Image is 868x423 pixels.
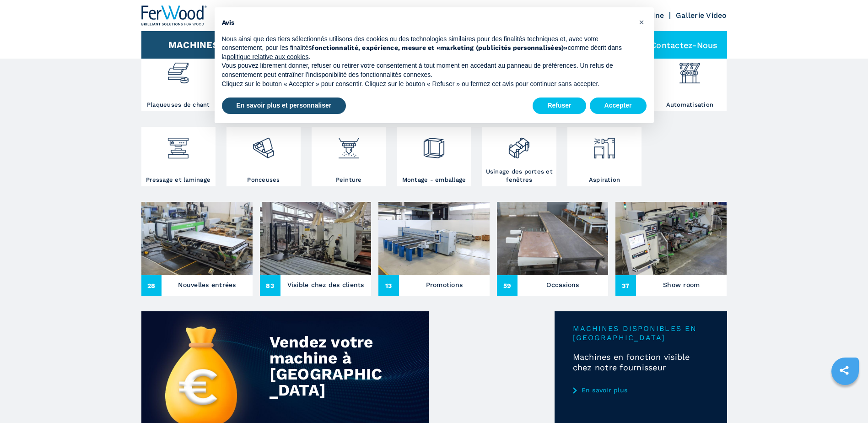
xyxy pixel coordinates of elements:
span: 28 [141,275,162,296]
a: Show room37Show room [615,202,727,296]
h3: Montage - emballage [402,176,466,184]
span: × [639,16,644,27]
img: lavorazione_porte_finestre_2.png [507,129,531,160]
img: automazione.png [678,54,702,85]
h3: Plaqueuses de chant [147,101,210,109]
h3: Usinage des portes et fenêtres [485,168,554,184]
a: Gallerie Video [676,11,727,20]
span: 37 [615,275,636,296]
a: Occasions59Occasions [497,202,608,296]
div: Contactez-nous [628,31,727,59]
h3: Nouvelles entrées [178,278,236,291]
h3: Aspiration [589,176,620,184]
img: bordatrici_1.png [166,54,190,85]
h3: Occasions [546,278,579,291]
img: Show room [615,202,727,275]
a: Aspiration [567,127,642,186]
h2: Avis [222,18,632,27]
span: 83 [260,275,280,296]
p: Nous ainsi que des tiers sélectionnés utilisons des cookies ou des technologies similaires pour d... [222,35,632,62]
img: verniciatura_1.png [337,129,361,160]
a: politique relative aux cookies [226,53,308,60]
img: aspirazione_1.png [592,129,616,160]
button: Refuser [533,98,586,114]
h3: Visible chez des clients [287,278,364,291]
a: Montage - emballage [397,127,471,186]
h3: Promotions [426,278,463,291]
a: Ponceuses [226,127,301,186]
img: Ferwood [141,5,207,26]
img: Nouvelles entrées [141,202,253,275]
p: Cliquez sur le bouton « Accepter » pour consentir. Cliquez sur le bouton « Refuser » ou fermez ce... [222,80,632,89]
button: Machines [168,39,219,50]
a: En savoir plus [573,386,709,394]
a: Visible chez des clients83Visible chez des clients [260,202,371,296]
a: Nouvelles entrées28Nouvelles entrées [141,202,253,296]
img: Visible chez des clients [260,202,371,275]
button: Accepter [590,98,647,114]
a: Pressage et laminage [141,127,216,186]
a: Automatisation [652,52,727,111]
img: levigatrici_2.png [251,129,275,160]
img: montaggio_imballaggio_2.png [422,129,446,160]
button: Fermer cet avis [635,15,649,29]
a: sharethis [833,359,856,382]
h3: Automatisation [666,101,714,109]
img: Occasions [497,202,608,275]
h3: Peinture [336,176,362,184]
h3: Show room [663,278,700,291]
button: En savoir plus et personnaliser [222,98,346,114]
h3: Pressage et laminage [146,176,210,184]
h3: Ponceuses [247,176,280,184]
img: pressa-strettoia.png [166,129,190,160]
span: 13 [378,275,399,296]
img: Promotions [378,202,490,275]
span: 59 [497,275,518,296]
a: Usinage des portes et fenêtres [482,127,556,186]
div: Vendez votre machine à [GEOGRAPHIC_DATA] [270,334,389,398]
p: Vous pouvez librement donner, refuser ou retirer votre consentement à tout moment en accédant au ... [222,61,632,79]
a: Peinture [312,127,386,186]
strong: fonctionnalité, expérience, mesure et «marketing (publicités personnalisées)» [312,44,567,51]
a: Promotions13Promotions [378,202,490,296]
a: Plaqueuses de chant [141,52,216,111]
